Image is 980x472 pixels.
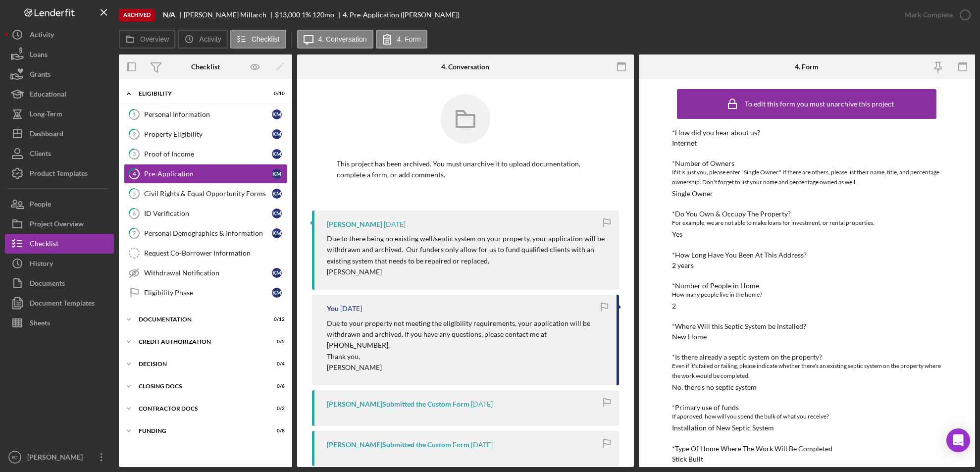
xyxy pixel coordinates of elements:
div: *Where Will this Septic System be installed? [672,322,941,330]
div: Loans [30,45,48,67]
div: Installation of New Septic System [672,424,774,432]
a: Grants [5,64,114,84]
div: New Home [672,333,707,341]
div: Request Co-Borrower Information [144,249,287,257]
a: 3Proof of IncomeKM [124,144,287,164]
div: Checklist [30,234,58,256]
div: Document Templates [30,293,95,315]
div: *Type Of Home Where The Work Will Be Completed [672,445,941,453]
div: Eligibility [139,91,260,97]
div: Educational [30,84,66,106]
label: 4. Conversation [318,35,367,43]
button: Project Overview [5,214,114,234]
tspan: 4 [133,170,136,177]
div: K M [272,189,282,199]
div: K M [272,288,282,298]
div: To edit this form you must unarchive this project [745,100,894,108]
div: Personal Information [144,110,272,118]
button: Checklist [230,30,286,49]
button: Activity [178,30,227,49]
text: EJ [12,455,17,460]
time: 2024-09-23 15:14 [340,305,362,313]
button: History [5,254,114,273]
tspan: 7 [133,230,136,236]
a: 1Personal InformationKM [124,105,287,124]
label: Checklist [252,35,280,43]
div: Dashboard [30,124,63,146]
div: Archived [119,9,155,21]
b: N/A [163,11,175,19]
div: If it is just you, please enter "Single Owner." If there are others, please list their name, titl... [672,167,941,187]
div: How many people live in the home? [672,290,941,300]
a: Educational [5,84,114,104]
div: Yes [672,230,682,238]
div: Contractor Docs [139,406,260,412]
div: Even if it's failed or failing, please indicate whether there's an existing septic system on the ... [672,361,941,381]
a: Request Co-Borrower Information [124,243,287,263]
div: For example, we are not able to make loans for investment, or rental properties. [672,218,941,228]
label: Overview [140,35,169,43]
div: History [30,254,53,276]
div: 2 years [672,262,694,269]
div: Sheets [30,313,50,335]
div: You [327,305,339,313]
div: *Primary use of funds [672,404,941,412]
div: Single Owner [672,190,713,198]
div: Withdrawal Notification [144,269,272,277]
a: 4Pre-ApplicationKM [124,164,287,184]
button: Product Templates [5,163,114,183]
button: Long-Term [5,104,114,124]
div: Decision [139,361,260,367]
tspan: 3 [133,151,136,157]
button: 4. Conversation [297,30,373,49]
div: K M [272,209,282,218]
button: Sheets [5,313,114,333]
div: Pre-Application [144,170,272,178]
div: Open Intercom Messenger [946,428,970,452]
div: [PERSON_NAME] Submitted the Custom Form [327,400,469,408]
button: Activity [5,25,114,45]
div: 0 / 8 [267,428,285,434]
button: People [5,194,114,214]
div: [PERSON_NAME] Millarch [184,11,275,19]
div: 4. Form [795,63,819,71]
div: K M [272,268,282,278]
button: Document Templates [5,293,114,313]
p: Thank you, [327,351,607,362]
div: *Number of People in Home [672,282,941,290]
p: This project has been archived. You must unarchive it to upload documentation, complete a form, o... [337,158,594,181]
div: 0 / 4 [267,361,285,367]
div: Checklist [191,63,220,71]
button: Documents [5,273,114,293]
div: 4. Pre-Application ([PERSON_NAME]) [343,11,460,19]
p: Due to your property not meeting the eligibility requirements, your application will be withdrawn... [327,318,607,351]
div: [PERSON_NAME] Submitted the Custom Form [327,441,469,449]
label: 4. Form [397,35,421,43]
div: Stick Built [672,455,703,463]
time: 2024-09-25 14:07 [384,220,406,228]
button: EJ[PERSON_NAME] [5,447,114,467]
tspan: 6 [133,210,136,216]
div: *Is there already a septic system on the property? [672,353,941,361]
div: No, there's no septic system [672,383,757,391]
div: Long-Term [30,104,62,126]
a: Dashboard [5,124,114,144]
div: K M [272,228,282,238]
div: *Do You Own & Occupy The Property? [672,210,941,218]
div: Funding [139,428,260,434]
tspan: 2 [133,131,136,137]
div: $13,000 [275,11,300,19]
label: Activity [199,35,221,43]
button: Clients [5,144,114,163]
div: K M [272,109,282,119]
a: Eligibility PhaseKM [124,283,287,303]
div: Documentation [139,316,260,322]
tspan: 5 [133,190,136,197]
button: Checklist [5,234,114,254]
a: 6ID VerificationKM [124,204,287,223]
div: Project Overview [30,214,84,236]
